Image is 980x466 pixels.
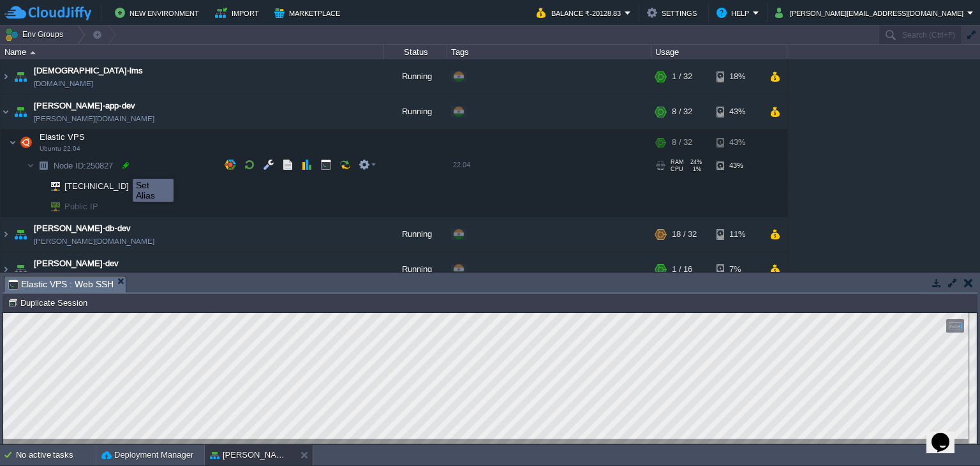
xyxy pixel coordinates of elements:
[11,252,29,287] img: AMDAwAAAACH5BAEAAAAALAAAAAABAAEAAAICRAEAOw==
[453,161,470,169] span: 22.04
[716,5,753,20] button: Help
[210,449,290,462] button: [PERSON_NAME]-app-dev
[42,197,60,216] img: AMDAwAAAACH5BAEAAAAALAAAAAABAAEAAAICRAEAOw==
[716,252,758,287] div: 7%
[115,5,203,20] button: New Environment
[34,222,131,235] a: [PERSON_NAME]-db-dev
[11,59,29,94] img: AMDAwAAAACH5BAEAAAAALAAAAAABAAEAAAICRAEAOw==
[1,94,11,129] img: AMDAwAAAACH5BAEAAAAALAAAAAABAAEAAAICRAEAOw==
[652,45,787,59] div: Usage
[8,297,91,308] button: Duplicate Session
[34,235,154,248] span: [PERSON_NAME][DOMAIN_NAME]
[671,166,683,172] span: CPU
[775,5,967,20] button: [PERSON_NAME][EMAIL_ADDRESS][DOMAIN_NAME]
[671,159,684,165] span: RAM
[52,160,115,171] a: Node ID:250827
[672,252,692,287] div: 1 / 16
[34,197,42,216] img: AMDAwAAAACH5BAEAAAAALAAAAAABAAEAAAICRAEAOw==
[63,176,131,196] span: [TECHNICAL_ID]
[926,415,967,453] iframe: chat widget
[34,64,143,77] a: [DEMOGRAPHIC_DATA]-lms
[63,202,100,211] a: Public IP
[42,176,60,196] img: AMDAwAAAACH5BAEAAAAALAAAAAABAAEAAAICRAEAOw==
[34,100,135,112] a: [PERSON_NAME]-app-dev
[672,130,692,155] div: 8 / 32
[54,161,86,170] span: Node ID:
[383,252,447,287] div: Running
[34,257,119,270] a: [PERSON_NAME]-dev
[537,5,625,20] button: Balance ₹-20128.83
[689,159,702,165] span: 24%
[383,217,447,252] div: Running
[383,94,447,129] div: Running
[63,181,131,191] a: [TECHNICAL_ID]
[34,176,42,196] img: AMDAwAAAACH5BAEAAAAALAAAAAABAAEAAAICRAEAOw==
[4,5,91,21] img: CloudJiffy
[52,160,115,171] span: 250827
[38,132,87,142] span: Elastic VPS
[136,180,170,200] div: Set Alias
[274,5,344,20] button: Marketplace
[16,445,96,465] div: No active tasks
[9,130,17,155] img: AMDAwAAAACH5BAEAAAAALAAAAAABAAEAAAICRAEAOw==
[4,26,68,43] button: Env Groups
[11,217,29,252] img: AMDAwAAAACH5BAEAAAAALAAAAAABAAEAAAICRAEAOw==
[101,449,193,462] button: Deployment Manager
[384,45,447,59] div: Status
[672,217,697,252] div: 18 / 32
[38,132,87,142] a: Elastic VPSUbuntu 22.04
[34,270,154,283] a: [PERSON_NAME][DOMAIN_NAME]
[1,252,11,287] img: AMDAwAAAACH5BAEAAAAALAAAAAABAAEAAAICRAEAOw==
[63,197,100,216] span: Public IP
[716,217,758,252] div: 11%
[672,94,692,129] div: 8 / 32
[34,112,154,125] a: [PERSON_NAME][DOMAIN_NAME]
[34,77,93,90] a: [DOMAIN_NAME]
[716,130,758,155] div: 43%
[8,276,114,292] span: Elastic VPS : Web SSH
[30,51,36,54] img: AMDAwAAAACH5BAEAAAAALAAAAAABAAEAAAICRAEAOw==
[17,130,35,155] img: AMDAwAAAACH5BAEAAAAALAAAAAABAAEAAAICRAEAOw==
[1,217,11,252] img: AMDAwAAAACH5BAEAAAAALAAAAAABAAEAAAICRAEAOw==
[688,166,701,172] span: 1%
[716,94,758,129] div: 43%
[27,156,34,176] img: AMDAwAAAACH5BAEAAAAALAAAAAABAAEAAAICRAEAOw==
[34,156,52,176] img: AMDAwAAAACH5BAEAAAAALAAAAAABAAEAAAICRAEAOw==
[672,59,692,94] div: 1 / 32
[1,45,383,59] div: Name
[716,59,758,94] div: 18%
[11,94,29,129] img: AMDAwAAAACH5BAEAAAAALAAAAAABAAEAAAICRAEAOw==
[40,145,80,153] span: Ubuntu 22.04
[383,59,447,94] div: Running
[716,156,758,176] div: 43%
[448,45,651,59] div: Tags
[1,59,11,94] img: AMDAwAAAACH5BAEAAAAALAAAAAABAAEAAAICRAEAOw==
[215,5,263,20] button: Import
[647,5,701,20] button: Settings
